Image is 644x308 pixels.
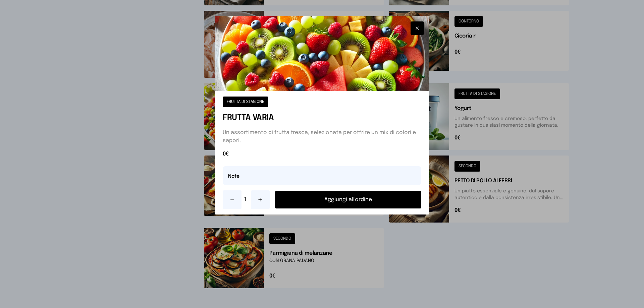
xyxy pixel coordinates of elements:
h1: FRUTTA VARIA [223,113,421,123]
span: 1 [244,196,248,204]
img: FRUTTA VARIA [215,16,429,91]
button: FRUTTA DI STAGIONE [223,97,268,107]
span: 0€ [223,150,421,158]
p: Un assortimento di frutta fresca, selezionata per offrire un mix di colori e sapori. [223,129,421,145]
button: Aggiungi all'ordine [275,191,421,208]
